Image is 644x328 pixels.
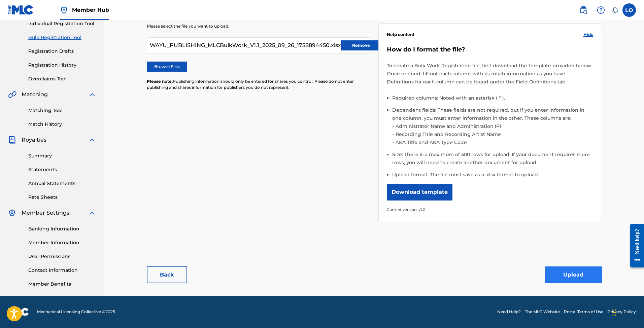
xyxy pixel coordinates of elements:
[392,94,594,106] li: Required columns: Noted with an asterisk ( * ).
[28,48,96,55] a: Registration Drafts
[394,138,594,146] li: AKA Title and AKA Type Code
[147,62,187,72] label: Browse Files
[150,41,341,49] span: WAYU_PUBLISHING_MLCBulkWork_V1.1_2025_09_26_1758894450.xlsx
[394,130,594,138] li: Recording Title and Recording Artist Name
[147,79,173,84] span: Please note:
[28,239,96,246] a: Member Information
[612,302,616,323] div: Drag
[387,206,594,214] p: Current version: v1.2
[8,5,34,15] img: MLC Logo
[22,209,69,217] span: Member Settings
[28,107,96,114] a: Matching Tool
[497,309,521,315] a: Need Help?
[22,136,46,144] span: Royalties
[8,90,16,99] img: Matching
[147,23,370,29] p: Please select the file you want to upload.
[28,121,96,128] a: Match History
[88,90,96,99] img: expand
[28,20,96,27] a: Individual Registration Tool
[564,309,603,315] a: Portal Terms of Use
[607,309,636,315] a: Privacy Policy
[28,62,96,69] a: Registration History
[22,90,48,99] span: Matching
[8,136,16,144] img: Royalties
[610,296,644,328] iframe: Chat Widget
[387,46,594,53] h5: How do I format the file?
[612,7,618,13] div: Notifications
[28,194,96,201] a: Rate Sheets
[387,184,452,201] button: Download template
[625,218,644,274] iframe: Resource Center
[392,171,594,179] li: Upload format: The file must save as a .xlsx format to upload.
[88,209,96,217] img: expand
[341,40,381,50] button: Remove
[525,309,560,315] a: The MLC Website
[594,3,608,17] div: Help
[28,267,96,274] a: Contact Information
[28,152,96,159] a: Summary
[545,266,602,283] button: Upload
[37,309,115,315] span: Mechanical Licensing Collective © 2025
[28,225,96,232] a: Banking Information
[28,34,96,41] a: Bulk Registration Tool
[72,6,109,14] span: Member Hub
[583,32,594,38] span: Hide
[387,62,594,86] p: To create a Bulk Work Registration file, first download the template provided below. Once opened,...
[597,6,605,14] img: help
[28,281,96,288] a: Member Benefits
[147,78,370,90] p: Publishing information should only be entered for shares you control. Please do not enter publish...
[622,3,636,17] div: User Menu
[28,180,96,187] a: Annual Statements
[394,122,594,130] li: Administrator Name and Administration IPI
[88,136,96,144] img: expand
[60,6,68,14] img: Top Rightsholder
[392,150,594,171] li: Size: There is a maximum of 300 rows for upload. If your document requires more rows, you will ne...
[577,3,590,17] a: Public Search
[28,253,96,260] a: User Permissions
[8,308,29,316] img: logo
[147,266,187,283] a: Back
[392,106,594,150] li: Dependent fields: These fields are not required, but if you enter information in one column, you ...
[387,32,414,38] span: Help content
[28,166,96,173] a: Statements
[28,75,96,82] a: Overclaims Tool
[8,209,16,217] img: Member Settings
[579,6,587,14] img: search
